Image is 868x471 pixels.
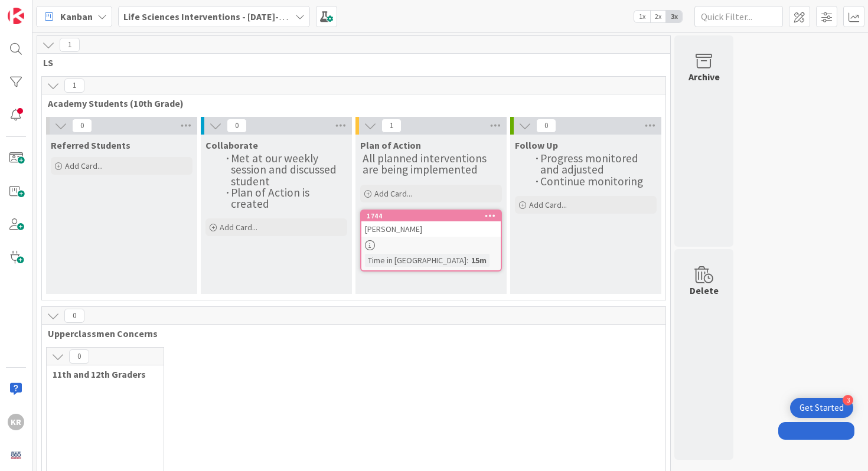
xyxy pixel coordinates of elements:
[123,11,306,22] b: Life Sciences Interventions - [DATE]-[DATE]
[361,221,501,237] div: [PERSON_NAME]
[381,119,402,133] span: 1
[466,254,468,267] span: :
[515,139,558,151] span: Follow Up
[8,447,24,463] img: avatar
[540,174,643,188] span: Continue monitoring
[666,11,682,22] span: 3x
[43,57,655,68] span: LS
[65,161,103,171] span: Add Card...
[69,349,89,364] span: 0
[360,210,502,272] a: 1744[PERSON_NAME]Time in [GEOGRAPHIC_DATA]:15m
[540,151,641,176] span: Progress monitored and adjusted
[72,119,92,133] span: 0
[374,188,412,199] span: Add Card...
[51,139,130,151] span: Referred Students
[205,139,258,151] span: Collaborate
[227,119,247,133] span: 0
[688,70,720,84] div: Archive
[361,211,501,237] div: 1744[PERSON_NAME]
[363,151,489,176] span: All planned interventions are being implemented
[48,97,651,109] span: Academy Students (10th Grade)
[634,11,650,22] span: 1x
[800,402,844,414] div: Get Started
[231,151,339,188] span: Met at our weekly session and discussed student
[48,328,651,339] span: Upperclassmen Concerns
[361,211,501,221] div: 1744
[360,139,421,151] span: Plan of Action
[694,6,783,27] input: Quick Filter...
[536,119,556,133] span: 0
[60,38,80,52] span: 1
[690,283,719,297] div: Delete
[60,9,93,24] span: Kanban
[790,398,853,418] div: Open Get Started checklist, remaining modules: 3
[64,309,84,323] span: 0
[468,254,490,267] div: 15m
[650,11,666,22] span: 2x
[843,395,853,405] div: 3
[8,414,24,430] div: KR
[64,78,84,93] span: 1
[220,222,257,233] span: Add Card...
[365,254,466,267] div: Time in [GEOGRAPHIC_DATA]
[367,212,501,220] div: 1744
[529,199,567,210] span: Add Card...
[8,8,24,24] img: Visit kanbanzone.com
[53,368,149,380] span: 11th and 12th Graders
[231,185,312,211] span: Plan of Action is created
